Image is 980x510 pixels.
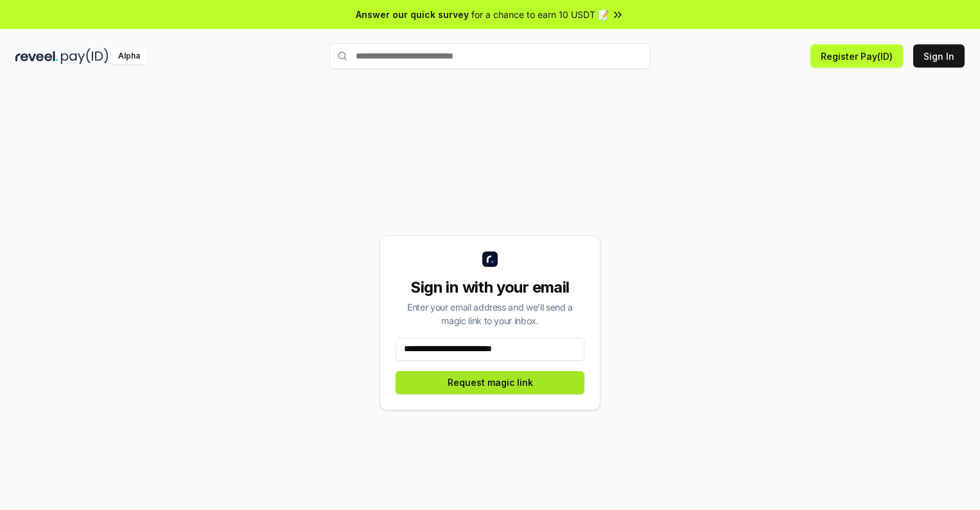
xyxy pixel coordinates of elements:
div: Alpha [111,48,147,64]
button: Sign In [913,44,965,68]
div: Sign in with your email [396,277,584,298]
span: Answer our quick survey [356,8,469,21]
button: Register Pay(ID) [810,44,903,68]
div: Enter your email address and we’ll send a magic link to your inbox. [396,300,584,327]
img: logo_small [482,251,498,267]
img: reveel_dark [15,48,58,64]
button: Request magic link [396,371,584,394]
img: pay_id [61,48,109,64]
span: for a chance to earn 10 USDT 📝 [471,8,609,21]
